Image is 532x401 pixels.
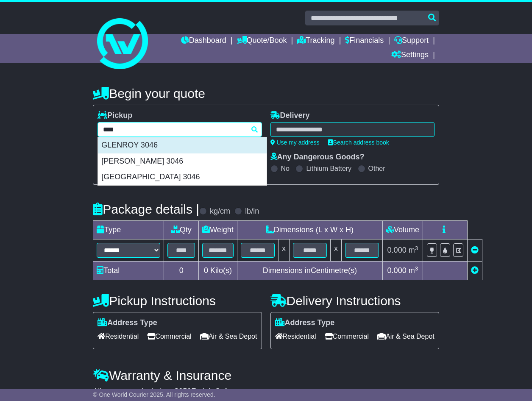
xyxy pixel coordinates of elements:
h4: Package details | [93,202,199,216]
a: Quote/Book [237,34,287,48]
span: © One World Courier 2025. All rights reserved. [93,391,215,398]
h4: Delivery Instructions [270,294,439,308]
a: Add new item [471,266,479,275]
h4: Warranty & Insurance [93,368,439,382]
label: kg/cm [210,207,230,216]
span: 0 [204,266,208,275]
span: Air & Sea Depot [200,330,257,343]
sup: 3 [415,265,418,272]
span: Air & Sea Depot [377,330,435,343]
a: Remove this item [471,246,479,254]
div: [PERSON_NAME] 3046 [98,153,267,170]
span: 250 [178,387,191,395]
typeahead: Please provide city [97,122,262,137]
td: Weight [199,221,237,239]
label: No [281,164,290,173]
span: Residential [97,330,139,343]
span: Commercial [325,330,369,343]
label: Delivery [270,111,310,120]
label: Address Type [275,318,335,328]
label: Address Type [97,318,157,328]
span: m [409,246,418,254]
td: x [330,239,341,262]
a: Use my address [270,139,320,146]
a: Settings [391,48,429,63]
span: Commercial [147,330,191,343]
span: m [409,266,418,275]
td: Type [93,221,164,239]
span: 0.000 [387,266,407,275]
label: lb/in [245,207,259,216]
div: All our quotes include a $ FreightSafe warranty. [93,387,439,396]
td: Qty [164,221,199,239]
label: Other [368,164,385,173]
td: Volume [382,221,423,239]
td: Dimensions (L x W x H) [237,221,382,239]
label: Lithium Battery [306,164,351,173]
span: Residential [275,330,316,343]
h4: Begin your quote [93,86,439,100]
span: 0.000 [387,246,407,254]
a: Dashboard [181,34,226,48]
div: GLENROY 3046 [98,137,267,153]
td: x [278,239,289,262]
a: Financials [345,34,384,48]
label: Any Dangerous Goods? [270,153,365,162]
h4: Pickup Instructions [93,294,262,308]
td: Total [93,262,164,280]
td: Dimensions in Centimetre(s) [237,262,382,280]
a: Support [394,34,429,48]
div: [GEOGRAPHIC_DATA] 3046 [98,169,267,185]
td: 0 [164,262,199,280]
label: Pickup [97,111,132,120]
td: Kilo(s) [199,262,237,280]
sup: 3 [415,245,418,251]
a: Tracking [297,34,334,48]
a: Search address book [328,139,389,146]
